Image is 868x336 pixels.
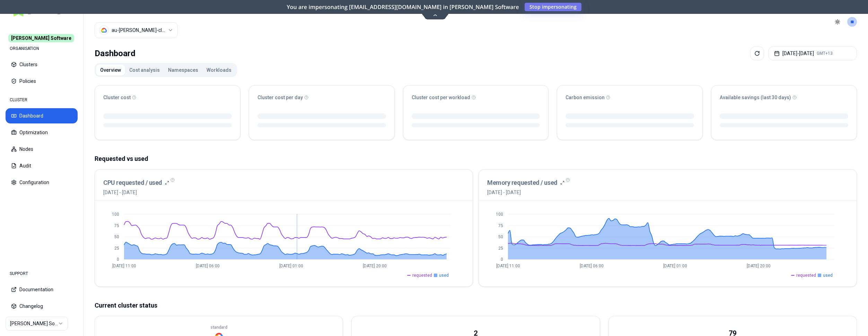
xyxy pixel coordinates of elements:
div: Dashboard [95,46,135,60]
button: Nodes [6,141,78,157]
div: SUPPORT [6,267,78,281]
button: Audit [6,158,78,173]
img: gcp [101,27,107,33]
tspan: 25 [498,246,503,251]
button: Overview [96,64,125,76]
div: ORGANISATION [6,42,78,55]
button: Policies [6,74,78,89]
button: Cost analysis [125,64,164,76]
h3: CPU requested / used [103,178,162,188]
tspan: [DATE] 06:00 [196,264,220,268]
button: Dashboard [6,108,78,123]
div: Cluster cost per workload [412,94,540,101]
div: Cluster cost per day [257,94,386,101]
div: CLUSTER [6,93,78,107]
button: Configuration [6,175,78,190]
tspan: [DATE] 01:00 [279,264,303,268]
tspan: 25 [114,246,119,251]
button: Clusters [6,57,78,72]
button: Optimization [6,125,78,140]
tspan: [DATE] 20:00 [747,264,771,268]
p: Current cluster status [95,301,857,310]
div: au-rex-cluster [112,27,168,34]
span: [DATE] - [DATE] [103,189,169,196]
tspan: 100 [496,212,503,217]
p: Requested vs used [95,154,857,164]
span: [DATE] - [DATE] [487,189,564,196]
tspan: 75 [114,223,119,228]
tspan: 0 [501,257,503,262]
tspan: 50 [498,234,503,239]
span: requested [796,273,816,278]
div: Available savings (last 30 days) [720,94,848,101]
span: used [439,273,449,278]
tspan: 0 [117,257,119,262]
button: Namespaces [164,64,202,76]
span: requested [412,273,432,278]
tspan: 100 [112,212,119,217]
span: used [823,273,833,278]
tspan: 50 [114,234,119,239]
h3: Memory requested / used [487,178,558,188]
button: Workloads [202,64,236,76]
button: Documentation [6,282,78,297]
button: [DATE]-[DATE]GMT+13 [768,46,857,60]
tspan: 75 [498,223,503,228]
p: standard [210,325,227,330]
tspan: [DATE] 06:00 [580,264,604,268]
span: GMT+13 [817,51,833,56]
button: Changelog [6,299,78,314]
tspan: [DATE] 11:00 [496,264,520,268]
div: Carbon emission [565,94,694,101]
tspan: [DATE] 01:00 [663,264,687,268]
span: [PERSON_NAME] Software [8,34,74,42]
tspan: [DATE] 11:00 [112,264,136,268]
tspan: [DATE] 20:00 [363,264,387,268]
button: Select a value [95,22,178,38]
div: Cluster cost [103,94,232,101]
